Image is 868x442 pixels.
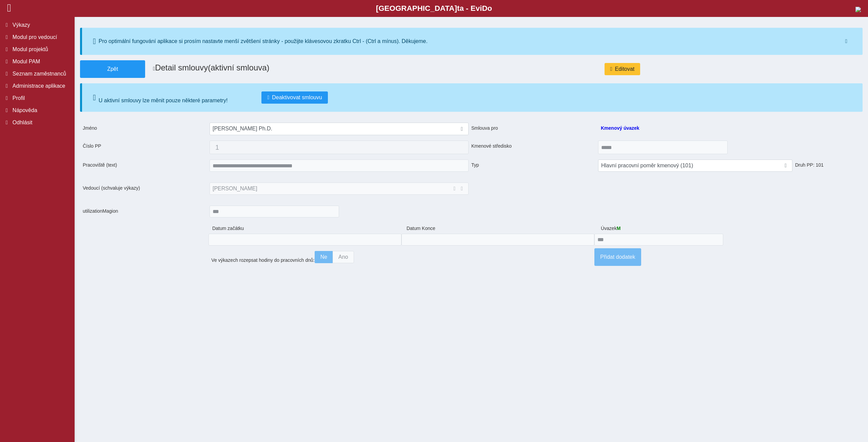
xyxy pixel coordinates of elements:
[209,248,594,266] div: Ve výkazech rozepsat hodiny do pracovních dnů:
[605,63,640,75] button: Editovat
[80,141,210,154] span: Číslo PP
[210,123,455,135] span: [PERSON_NAME] Ph.D.
[482,4,487,13] span: D
[11,120,69,126] span: Odhlásit
[855,7,861,12] img: logo_web_su.png
[469,141,598,154] span: Kmenové středisko
[80,60,145,78] button: Zpět
[617,226,621,231] span: M
[601,125,639,131] a: Kmenový úvazek
[11,107,69,113] span: Nápověda
[20,4,848,13] b: [GEOGRAPHIC_DATA] a - Evi
[792,160,857,172] span: Druh PP: 101
[80,183,210,195] span: Vedoucí (schvaluje výkazy)
[208,63,269,72] span: (aktivní smlouva)
[598,160,779,171] span: Hlavní pracovní poměr kmenový (101)
[598,223,663,234] span: Úvazek
[215,144,463,151] span: 1
[80,160,210,172] span: Pracoviště (text)
[80,206,210,217] span: utilizationMagion
[11,34,69,40] span: Modul pro vedoucí
[99,91,328,104] div: U aktivní smlouvy lze měnit pouze některé parametry!
[145,60,536,78] h1: Detail smlouvy
[404,223,598,234] span: Datum Konce
[469,123,598,135] span: Smlouva pro
[210,223,404,234] span: Datum začátku
[99,38,428,44] div: Pro optimální fungování aplikace si prosím nastavte menší zvětšení stránky - použijte klávesovou ...
[600,254,635,260] span: Přidat dodatek
[594,248,641,266] button: Přidat dodatek
[11,59,69,65] span: Modul PAM
[615,66,635,72] span: Editovat
[272,94,322,101] span: Deaktivovat smlouvu
[80,123,210,135] span: Jméno
[11,22,69,28] span: Výkazy
[261,91,328,104] button: Deaktivovat smlouvu
[469,160,598,172] span: Typ
[488,4,492,13] span: o
[11,83,69,89] span: Administrace aplikace
[457,4,459,13] span: t
[210,141,469,154] button: 1
[11,95,69,101] span: Profil
[83,66,142,72] span: Zpět
[11,71,69,77] span: Seznam zaměstnanců
[11,46,69,52] span: Modul projektů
